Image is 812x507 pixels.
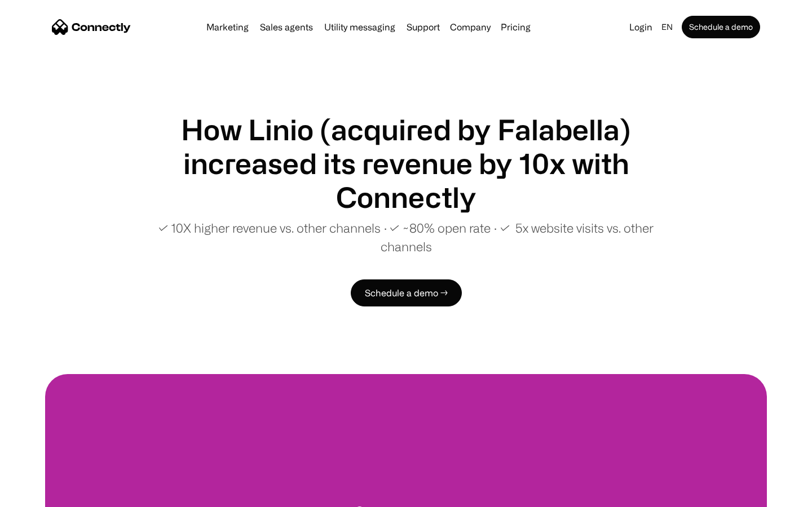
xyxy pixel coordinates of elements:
[625,19,657,35] a: Login
[135,219,677,256] p: ✓ 10X higher revenue vs. other channels ∙ ✓ ~80% open rate ∙ ✓ 5x website visits vs. other channels
[447,19,494,35] div: Company
[450,19,491,35] div: Company
[11,486,68,503] aside: Language selected: English
[402,23,444,32] a: Support
[255,23,317,32] a: Sales agents
[351,279,462,306] a: Schedule a demo →
[135,113,677,214] h1: How Linio (acquired by Falabella) increased its revenue by 10x with Connectly
[202,23,253,32] a: Marketing
[496,23,535,32] a: Pricing
[657,19,679,35] div: en
[320,23,400,32] a: Utility messaging
[23,487,68,503] ul: Language list
[682,16,760,38] a: Schedule a demo
[52,19,131,35] a: home
[661,19,673,35] div: en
